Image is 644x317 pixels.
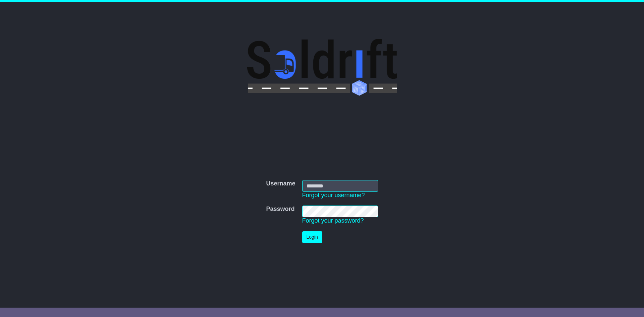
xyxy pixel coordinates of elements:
img: Soldrift Pty Ltd [247,39,396,96]
label: Username [266,180,295,187]
a: Forgot your username? [302,192,365,199]
button: Login [302,231,322,243]
a: Forgot your password? [302,217,364,224]
label: Password [266,206,294,213]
